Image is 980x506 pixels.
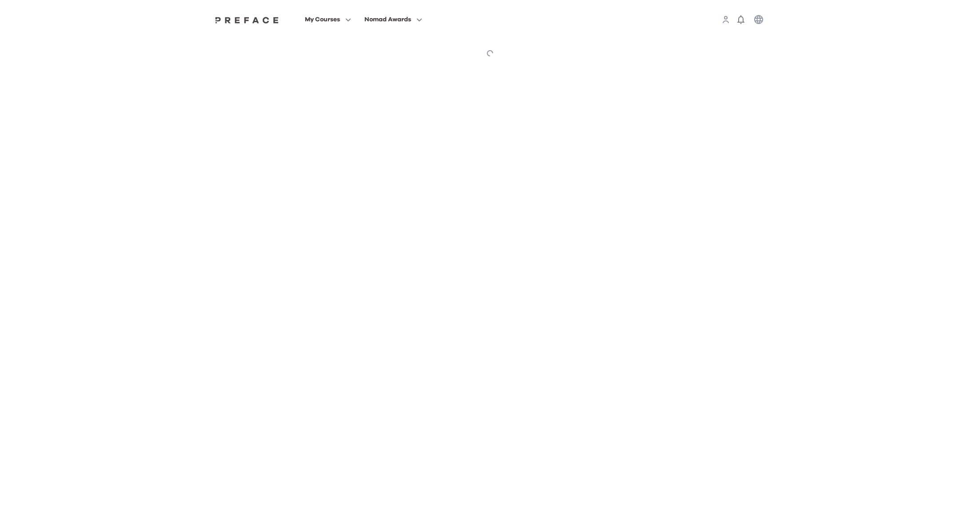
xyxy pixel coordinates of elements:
[213,16,281,24] img: Preface Logo
[305,14,340,25] span: My Courses
[302,14,354,25] button: My Courses
[213,16,281,23] a: Preface Logo
[362,14,425,25] button: Nomad Awards
[364,14,411,25] span: Nomad Awards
